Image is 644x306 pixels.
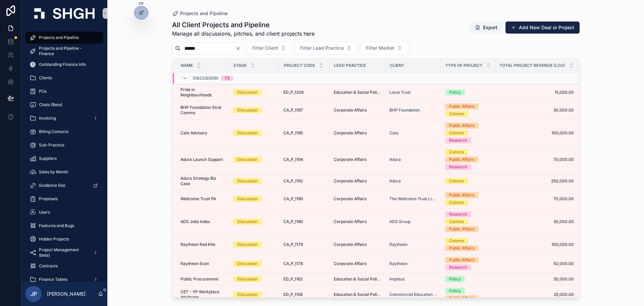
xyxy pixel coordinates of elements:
[237,196,258,202] div: Discussion
[180,87,225,98] span: Pride in Neighbourhoods
[237,276,258,282] div: Discussion
[172,20,315,30] h1: All Client Projects and Pipeline
[237,292,258,298] div: Discussion
[389,157,401,162] a: Adura
[25,99,103,111] a: Chats (Beta)
[237,261,258,267] div: Discussion
[334,90,381,95] a: Education & Social Policy
[39,277,67,282] span: Finance Tables
[180,289,225,300] a: CET - YP Workplace Attributes
[39,35,79,40] span: Projects and Pipeline
[334,107,367,113] span: Corporate Affairs
[499,261,574,266] a: 50,000.00
[445,123,491,143] a: Public AffairsCommsResearch
[445,257,491,270] a: Public AffairsResearch
[283,261,303,266] span: CA_P_1178
[449,123,474,129] div: Public Affairs
[389,261,408,266] a: Raytheon
[499,242,574,247] span: 100,000.00
[389,292,437,297] span: Commercial Education Trust
[499,196,574,202] a: 70,000.00
[25,260,103,272] a: Contracts
[449,211,467,217] div: Research
[233,63,247,68] span: Stage
[39,223,74,228] span: Features and Bugs
[180,261,225,266] a: Raytheon Econ
[39,156,57,161] span: Suppliers
[389,90,411,95] span: Local Trust
[283,292,303,297] span: ED_P_1158
[360,42,408,54] button: Select Button
[252,45,278,51] span: Filter Client
[449,111,464,117] div: Comms
[233,276,275,282] a: Discussion
[39,169,68,175] span: Sales by Month
[39,89,47,94] span: POs
[25,179,103,191] a: Guidance Doc
[25,206,103,218] a: Users
[284,63,315,68] span: Project Code
[499,130,574,136] a: 100,000.00
[25,220,103,232] a: Features and Bugs
[39,183,66,188] span: Guidance Doc
[366,45,394,51] span: Filter Market
[449,276,461,282] div: Policy
[180,130,207,136] span: Cato Advisory
[445,238,491,251] a: CommsPublic Affairs
[505,21,580,34] a: Add New Deal or Project
[34,8,95,19] img: App logo
[499,157,574,162] a: 70,000.00
[445,103,491,117] a: Public AffairsComms
[180,219,210,224] span: ADS Jobs Index
[334,178,381,184] a: Corporate Affairs
[233,242,275,248] a: Discussion
[25,85,103,97] a: POs
[283,196,326,202] a: CA_P_1190
[389,196,437,202] span: The Wellcome Trust Limited
[25,112,103,124] a: Invoicing
[39,46,97,56] span: Projects and Pipeline - Finance
[334,292,381,297] span: Education & Social Policy
[283,107,303,113] span: CA_P_1197
[499,219,574,224] span: 30,000.00
[233,107,275,113] a: Discussion
[499,90,574,95] span: 15,000.00
[334,107,381,113] a: Corporate Affairs
[445,178,491,184] a: Comms
[389,107,420,113] span: BHP Foundation
[389,242,408,247] a: Raytheon
[237,107,258,113] div: Discussion
[445,192,491,206] a: Public AffairsComms
[283,178,303,184] span: CA_P_1192
[389,276,405,282] span: Impetus
[283,130,326,136] a: CA_P_1195
[237,130,258,136] div: Discussion
[499,178,574,184] a: 250,000.00
[389,219,411,224] span: ADS Group
[334,261,367,266] span: Corporate Affairs
[389,130,437,136] a: Cato
[283,292,326,297] a: ED_P_1158
[39,62,86,67] span: Outstanding Finance Info
[445,288,491,301] a: PolicyPublic Affairs
[334,261,381,266] a: Corporate Affairs
[334,242,381,247] a: Corporate Affairs
[389,178,437,184] a: Adura
[470,21,503,34] button: Export
[300,45,344,51] span: Filter Lead Practice
[39,196,58,202] span: Proposals
[389,178,401,184] span: Adura
[390,63,404,68] span: Client
[283,219,326,224] a: CA_P_1180
[180,105,225,116] span: BHP Foundation Strat Comms
[283,107,326,113] a: CA_P_1197
[25,45,103,57] a: Projects and Pipeline - Finance
[449,178,464,184] div: Comms
[449,149,464,155] div: Comms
